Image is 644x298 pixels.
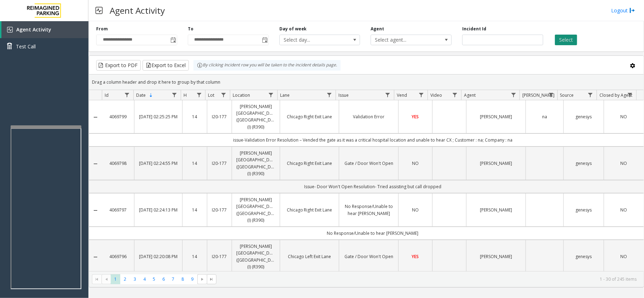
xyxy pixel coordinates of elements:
a: 4069797 [106,207,130,213]
span: Page 4 [140,274,149,284]
a: 14 [187,113,203,120]
span: Lot [208,92,215,98]
button: Export to PDF [96,60,141,71]
a: Collapse Details [89,254,102,260]
label: From [96,26,108,32]
img: 'icon' [7,27,13,32]
a: No Response/Unable to hear [PERSON_NAME] [343,203,394,216]
a: Closed by Agent Filter Menu [625,90,635,100]
a: [PERSON_NAME] [471,113,521,120]
a: 14 [187,160,203,167]
button: Export to Excel [143,60,189,71]
a: I20-177 [211,113,227,120]
a: Validation Error [343,113,394,120]
a: na [530,113,559,120]
a: genesys [568,160,599,167]
a: Lane Filter Menu [325,90,334,100]
img: pageIcon [95,2,103,19]
a: 4069799 [106,113,130,120]
a: [PERSON_NAME] [471,160,521,167]
td: Issue- Door Won't Open Resolution- Tried assisting but call dropped [102,180,644,193]
a: Agent Filter Menu [509,90,518,100]
span: Closed by Agent [599,92,632,98]
a: I20-177 [211,253,227,260]
a: Agent Activity [1,21,88,38]
a: NO [608,253,639,260]
span: Agent Activity [16,26,51,33]
span: Page 3 [130,274,140,284]
button: Select [555,35,577,45]
a: Location Filter Menu [266,90,276,100]
a: [PERSON_NAME][GEOGRAPHIC_DATA] ([GEOGRAPHIC_DATA]) (I) (R390) [236,243,275,270]
span: Issue [338,92,349,98]
span: Lane [280,92,290,98]
span: NO [412,207,419,213]
a: Issue Filter Menu [383,90,393,100]
td: No Response/Unable to hear [PERSON_NAME] [102,227,644,240]
label: Incident Id [462,26,486,32]
span: YES [412,114,419,120]
span: YES [412,254,419,260]
span: Toggle popup [261,35,268,45]
a: [DATE] 02:24:13 PM [139,207,178,213]
div: Drag a column header and drop it here to group by that column [89,76,644,88]
a: Chicago Left Exit Lane [284,253,335,260]
a: NO [403,207,428,213]
span: [PERSON_NAME] [523,92,555,98]
a: Logout [611,7,635,14]
a: Collapse Details [89,208,102,213]
a: Chicago Right Exit Lane [284,160,335,167]
span: Toggle popup [169,35,177,45]
span: Video [430,92,442,98]
span: Page 7 [168,274,178,284]
span: Page 1 [111,274,120,284]
a: H Filter Menu [194,90,204,100]
span: Test Call [16,43,36,50]
span: NO [620,207,627,213]
a: Collapse Details [89,114,102,120]
a: 14 [187,207,203,213]
span: NO [620,254,627,260]
a: Gate / Door Won't Open [343,160,394,167]
span: Page 6 [159,274,168,284]
span: Page 8 [178,274,187,284]
a: genesys [568,113,599,120]
a: Lot Filter Menu [219,90,228,100]
span: Go to the next page [199,276,205,282]
a: [PERSON_NAME][GEOGRAPHIC_DATA] ([GEOGRAPHIC_DATA]) (I) (R390) [236,150,275,177]
a: 4069796 [106,253,130,260]
span: Page 9 [187,274,197,284]
span: Select agent... [371,35,435,45]
a: Gate / Door Won't Open [343,253,394,260]
span: Date [136,92,146,98]
span: Location [233,92,250,98]
a: I20-177 [211,160,227,167]
a: Parker Filter Menu [546,90,556,100]
kendo-pager-info: 1 - 30 of 245 items [221,276,637,282]
a: [DATE] 02:25:25 PM [139,113,178,120]
img: logout [630,7,635,14]
a: NO [608,113,639,120]
span: Sortable [148,93,154,98]
a: NO [403,160,428,167]
a: NO [608,160,639,167]
span: Id [105,92,109,98]
span: H [184,92,187,98]
span: Go to the last page [207,274,216,284]
span: Agent [464,92,476,98]
div: Data table [89,90,644,271]
a: Date Filter Menu [170,90,179,100]
a: NO [608,207,639,213]
div: By clicking Incident row you will be taken to the incident details page. [193,60,341,71]
span: Page 5 [149,274,159,284]
a: genesys [568,253,599,260]
a: [DATE] 02:24:55 PM [139,160,178,167]
a: [PERSON_NAME][GEOGRAPHIC_DATA] ([GEOGRAPHIC_DATA]) (I) (R390) [236,103,275,130]
a: [DATE] 02:20:08 PM [139,253,178,260]
a: Chicago Right Exit Lane [284,113,335,120]
a: Vend Filter Menu [417,90,426,100]
span: Page 2 [120,274,130,284]
span: NO [620,160,627,166]
a: Id Filter Menu [122,90,132,100]
a: YES [403,253,428,260]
